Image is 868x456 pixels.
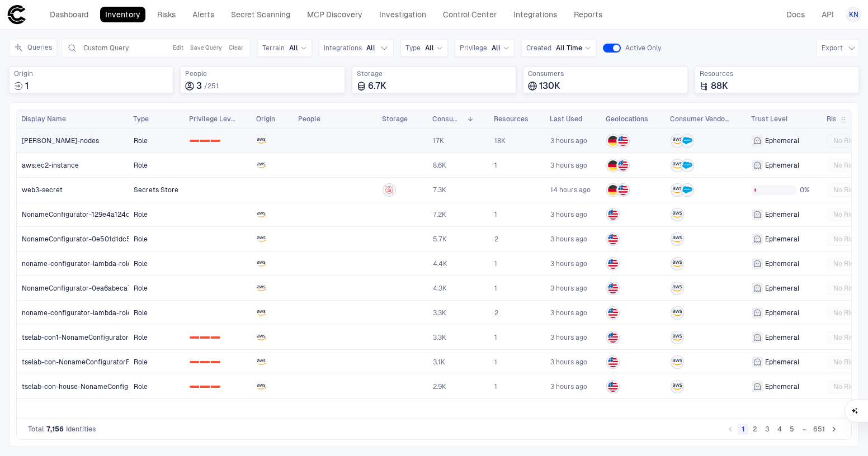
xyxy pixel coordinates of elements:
a: 9/10/2025 11:05:44 [546,375,601,398]
a: US [602,277,665,300]
button: Go to page 651 [811,424,827,435]
div: Total resources accessed or granted by identities [695,66,859,93]
div: AWS [672,185,682,195]
button: Go to next page [828,424,839,435]
a: tselab-con1-NonameConfiguratorFunctionExecutionRole-NCUPgVHovQ13 [17,326,129,349]
span: Risk Score [827,115,861,123]
span: Resources [494,115,529,123]
a: 18K [490,129,545,152]
a: Secret Scanning [226,7,295,22]
a: 2.9K [428,375,489,398]
span: 0% [800,186,817,194]
button: Go to page 4 [774,424,785,435]
a: 4.4K [428,252,489,275]
span: No Risks [833,210,860,219]
a: 9/10/2025 10:59:03 [546,301,601,324]
span: No Risks [833,136,860,145]
span: Trust Level [751,115,788,123]
a: 1 [490,252,545,275]
a: MCP Discovery [302,7,367,22]
a: Role [129,203,184,226]
div: 2 [211,361,220,363]
div: AWS [672,382,682,392]
a: Ephemeral [747,350,822,373]
button: Export [817,39,859,57]
div: 9/10/2025 11:01:28 [550,259,587,268]
div: 2 [211,140,220,142]
span: 1 [494,259,497,268]
span: Custom Query [83,44,129,53]
span: Storage [382,115,408,123]
span: 3 [196,80,202,92]
button: Go to page 3 [762,424,773,435]
span: Ephemeral [765,284,799,293]
span: Consumers [528,69,682,78]
a: Ephemeral [747,129,822,152]
a: US [602,326,665,349]
div: 9/10/2025 11:04:53 [550,136,587,145]
span: web3-secret [22,186,63,194]
span: 3 hours ago [550,161,587,170]
span: Ephemeral [765,382,799,391]
a: Investigation [374,7,431,22]
a: Role [129,252,184,275]
span: / [204,82,207,90]
span: Consumer Vendors [670,115,731,123]
span: Origin [256,115,275,123]
span: People [185,69,339,78]
span: No Risks [833,186,860,194]
button: page 1 [737,424,748,435]
a: US [602,203,665,226]
a: [PERSON_NAME]-nodes [17,129,129,152]
div: 0 [190,361,199,363]
a: US [602,252,665,275]
span: Role [134,284,148,293]
span: Active Only [625,44,661,53]
span: 1 [494,382,497,391]
a: Role [129,227,184,250]
span: tselab-con-house-NonameConfiguratorFunctionExecutio-rF1VrXO60nyP [22,382,252,391]
a: 1 [490,326,545,349]
div: 2 [211,336,220,339]
a: 3.1K [428,350,489,373]
span: Ephemeral [765,136,799,145]
button: Queries [9,39,57,56]
button: Clear [227,41,246,55]
span: 130K [539,80,560,92]
img: US [608,283,618,293]
div: 0 [190,386,199,388]
span: 3 hours ago [550,284,587,293]
span: 3 hours ago [550,358,587,367]
span: 8.6K [433,161,446,170]
span: Role [134,333,148,342]
div: AWS [672,259,682,269]
span: 3 hours ago [550,333,587,342]
a: US [602,301,665,324]
a: Role [129,154,184,177]
div: AWS [672,160,682,170]
a: 9/10/2025 10:58:56 [546,277,601,300]
span: Last Used [550,115,582,123]
span: No Risks [833,235,860,244]
a: Ephemeral [747,203,822,226]
span: 18K [494,136,506,145]
a: Role [129,326,184,349]
span: 3 hours ago [550,308,587,317]
span: Integrations [324,44,362,53]
img: DE [608,136,618,146]
span: 14 hours ago [550,186,591,194]
a: Docs [781,7,810,22]
span: KN [849,10,858,19]
a: noname-configurator-lambda-role-998def [17,301,129,324]
span: Storage [357,69,511,78]
span: Ephemeral [765,358,799,367]
a: 3.3K [428,326,489,349]
img: US [608,332,618,343]
a: DEUS [602,154,665,177]
span: Origin [14,69,168,78]
a: 4.3K [428,277,489,300]
div: AWS [672,283,682,293]
a: NonameConfigurator-0e501d1dc595 [17,227,129,250]
img: US [618,160,628,170]
a: 1 [490,350,545,373]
